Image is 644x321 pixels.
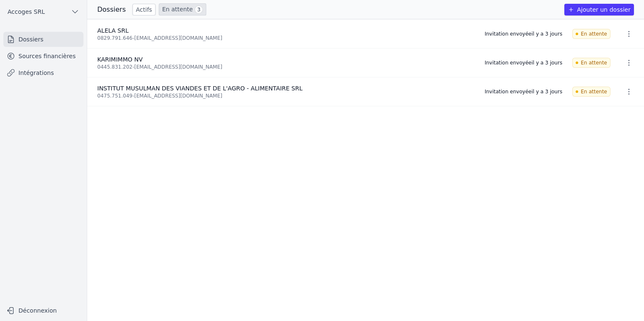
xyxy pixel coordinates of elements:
a: Intégrations [3,65,83,80]
div: Invitation envoyée il y a 3 jours [485,31,562,37]
span: En attente [572,58,610,68]
button: Accoges SRL [3,5,83,18]
div: Invitation envoyée il y a 3 jours [485,59,562,66]
button: Déconnexion [3,304,83,317]
span: 3 [195,5,203,14]
a: Sources financières [3,49,83,64]
div: 0475.751.049 - [EMAIL_ADDRESS][DOMAIN_NAME] [97,92,475,99]
a: En attente 3 [159,3,206,15]
div: 0829.791.646 - [EMAIL_ADDRESS][DOMAIN_NAME] [97,35,475,41]
button: Ajouter un dossier [564,4,634,15]
div: Invitation envoyée il y a 3 jours [485,88,562,95]
span: ALELA SRL [97,27,129,34]
a: Dossiers [3,32,83,47]
span: KARIMIMMO NV [97,56,143,63]
h3: Dossiers [97,5,126,15]
span: En attente [572,29,610,39]
div: 0445.831.202 - [EMAIL_ADDRESS][DOMAIN_NAME] [97,64,475,70]
span: En attente [572,87,610,97]
span: INSTITUT MUSULMAN DES VIANDES ET DE L'AGRO - ALIMENTAIRE SRL [97,85,302,92]
span: Accoges SRL [8,8,45,16]
a: Actifs [132,4,156,15]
